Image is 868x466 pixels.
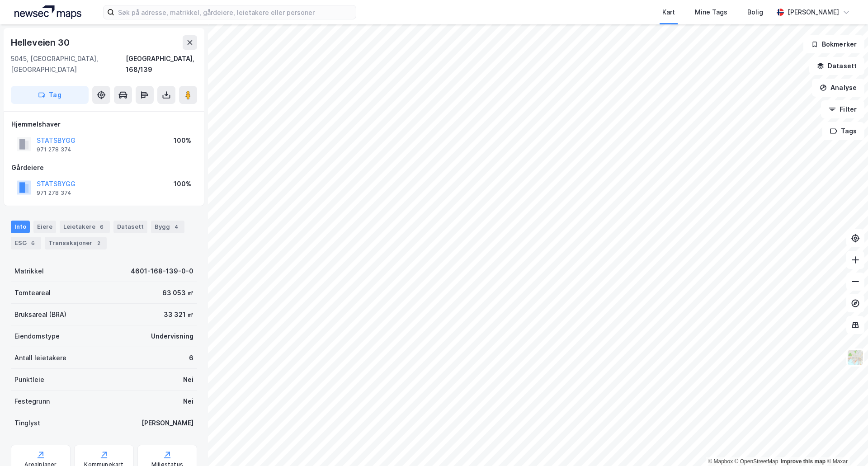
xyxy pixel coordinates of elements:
input: Søk på adresse, matrikkel, gårdeiere, leietakere eller personer [114,5,356,19]
div: Matrikkel [14,266,44,277]
div: Nei [183,374,193,385]
div: Punktleie [14,374,44,385]
div: Mine Tags [695,7,727,18]
div: [GEOGRAPHIC_DATA], 168/139 [126,53,197,75]
div: Tinglyst [14,418,40,428]
div: Datasett [113,221,147,233]
button: Bokmerker [803,35,864,53]
div: Kart [662,7,675,18]
div: 33 321 ㎡ [164,309,193,320]
a: OpenStreetMap [735,458,778,465]
div: 5045, [GEOGRAPHIC_DATA], [GEOGRAPHIC_DATA] [11,53,126,75]
div: Bolig [747,7,763,18]
div: Helleveien 30 [11,35,71,50]
div: Gårdeiere [11,162,197,173]
div: Bruksareal (BRA) [14,309,66,320]
button: Datasett [809,57,864,75]
button: Tags [822,122,864,140]
button: Tag [11,86,89,104]
button: Analyse [812,79,864,97]
div: Bygg [151,221,184,233]
div: Info [11,221,30,233]
img: logo.a4113a55bc3d86da70a041830d287a7e.svg [14,5,81,19]
div: [PERSON_NAME] [788,7,839,18]
div: 971 278 374 [37,146,71,153]
div: Tomteareal [14,287,51,298]
a: Improve this map [781,458,826,465]
a: Mapbox [708,458,733,465]
div: 2 [94,239,103,248]
div: 100% [174,135,191,146]
div: 63 053 ㎡ [162,287,193,298]
img: Z [847,349,864,366]
div: 6 [28,239,38,248]
div: Undervisning [151,331,193,342]
div: ESG [11,237,41,249]
div: Kontrollprogram for chat [823,423,868,466]
div: 6 [97,222,106,231]
div: 4 [172,222,181,231]
div: 6 [189,353,193,363]
div: Hjemmelshaver [11,119,197,130]
div: Transaksjoner [45,237,107,249]
div: Leietakere [60,221,110,233]
div: 100% [174,179,191,189]
div: Antall leietakere [14,353,66,363]
iframe: Chat Widget [823,423,868,466]
button: Filter [821,100,864,118]
div: Nei [183,396,193,407]
div: [PERSON_NAME] [142,418,193,428]
div: Festegrunn [14,396,50,407]
div: 971 278 374 [37,189,71,197]
div: Eiere [33,221,56,233]
div: Eiendomstype [14,331,60,342]
div: 4601-168-139-0-0 [131,266,193,277]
